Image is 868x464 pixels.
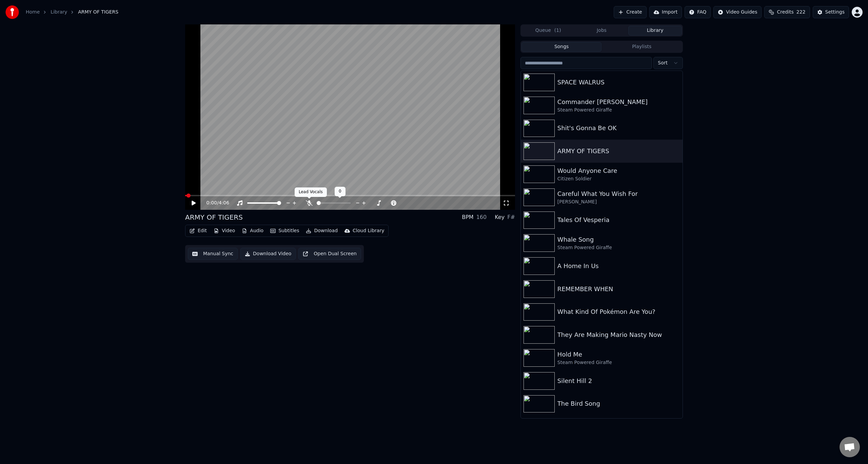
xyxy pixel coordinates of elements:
button: Audio [239,226,266,236]
div: What Kind Of Pokémon Are You? [557,307,680,317]
img: youka [5,5,19,19]
a: Library [51,9,67,16]
button: Download Video [240,248,296,260]
div: Key [495,213,505,221]
span: Credits [777,9,793,16]
span: 0:00 [206,200,217,206]
div: 0 [335,187,346,196]
div: Whale Song [557,235,680,244]
span: 4:06 [219,200,229,206]
button: Import [649,6,682,18]
div: Shit's Gonna Be OK [557,123,680,133]
span: 222 [796,9,806,16]
button: Songs [521,42,602,52]
div: 160 [476,213,487,221]
button: Video Guides [713,6,762,18]
div: Steam Powered Giraffe [557,359,680,366]
div: F# [507,213,515,221]
div: Hold Me [557,350,680,359]
div: Lead Vocals [295,187,327,197]
div: Silent Hill 2 [557,376,680,386]
div: Would Anyone Care [557,166,680,176]
button: Credits222 [764,6,810,18]
div: ARMY OF TIGERS [557,146,680,156]
div: / [206,200,223,206]
button: Open Dual Screen [298,248,361,260]
button: Library [628,26,682,36]
button: Video [211,226,238,236]
div: Careful What You Wish For [557,189,680,199]
div: They Are Making Mario Nasty Now [557,330,680,340]
button: Jobs [575,26,629,36]
button: Queue [521,26,575,36]
div: ARMY OF TIGERS [185,213,243,222]
div: The Bird Song [557,399,680,408]
button: Edit [187,226,210,236]
div: Citizen Soldier [557,176,680,182]
div: Tales Of Vesperia [557,215,680,225]
button: Create [614,6,647,18]
div: Steam Powered Giraffe [557,107,680,114]
div: SPACE WALRUS [557,78,680,87]
button: Download [303,226,340,236]
div: REMEMBER WHEN [557,284,680,294]
button: Manual Sync [188,248,238,260]
span: ARMY OF TIGERS [78,9,118,16]
span: Sort [658,60,668,66]
nav: breadcrumb [26,9,118,16]
button: Settings [813,6,849,18]
button: Subtitles [268,226,302,236]
div: Steam Powered Giraffe [557,244,680,251]
span: ( 1 ) [554,27,561,34]
div: [PERSON_NAME] [557,199,680,205]
div: A Home In Us [557,261,680,271]
div: Open chat [840,437,860,457]
a: Home [26,9,40,16]
div: Cloud Library [353,227,384,234]
div: Settings [825,9,845,16]
div: BPM [462,213,473,221]
button: Playlists [601,42,682,52]
div: Commander [PERSON_NAME] [557,97,680,107]
button: FAQ [685,6,711,18]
